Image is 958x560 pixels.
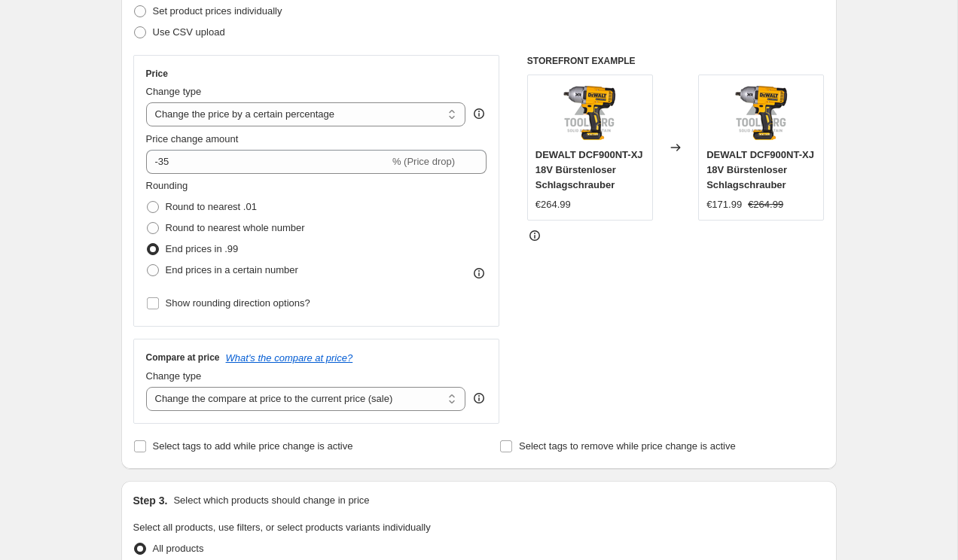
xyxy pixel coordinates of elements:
[471,391,487,406] div: help
[146,86,202,97] span: Change type
[706,197,742,212] div: €171.99
[153,440,353,452] span: Select tags to add while price change is active
[471,106,487,121] div: help
[560,83,620,143] img: DewaltSchlagschrauberDewaltDcf900Nt-Xj760W18V1396Nm_80x.png
[133,522,431,533] span: Select all products, use filters, or select products variants individually
[133,493,168,508] h2: Step 3.
[519,440,736,452] span: Select tags to remove while price change is active
[748,197,783,212] strike: €264.99
[166,222,305,233] span: Round to nearest whole number
[146,133,239,145] span: Price change amount
[146,150,389,174] input: -15
[166,264,298,275] span: End prices in a certain number
[166,201,257,212] span: Round to nearest .01
[226,352,353,364] button: What's the compare at price?
[731,83,792,143] img: DewaltSchlagschrauberDewaltDcf900Nt-Xj760W18V1396Nm_80x.png
[535,197,571,212] div: €264.99
[146,180,188,191] span: Rounding
[166,297,310,309] span: Show rounding direction options?
[146,352,220,364] h3: Compare at price
[166,243,239,254] span: End prices in .99
[173,493,369,508] p: Select which products should change in price
[153,26,225,38] span: Use CSV upload
[146,370,202,382] span: Change type
[706,149,814,190] span: DEWALT DCF900NT-XJ 18V Bürstenloser Schlagschrauber
[153,5,282,17] span: Set product prices individually
[535,149,643,190] span: DEWALT DCF900NT-XJ 18V Bürstenloser Schlagschrauber
[392,156,455,167] span: % (Price drop)
[527,55,825,67] h6: STOREFRONT EXAMPLE
[146,68,168,80] h3: Price
[153,543,204,554] span: All products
